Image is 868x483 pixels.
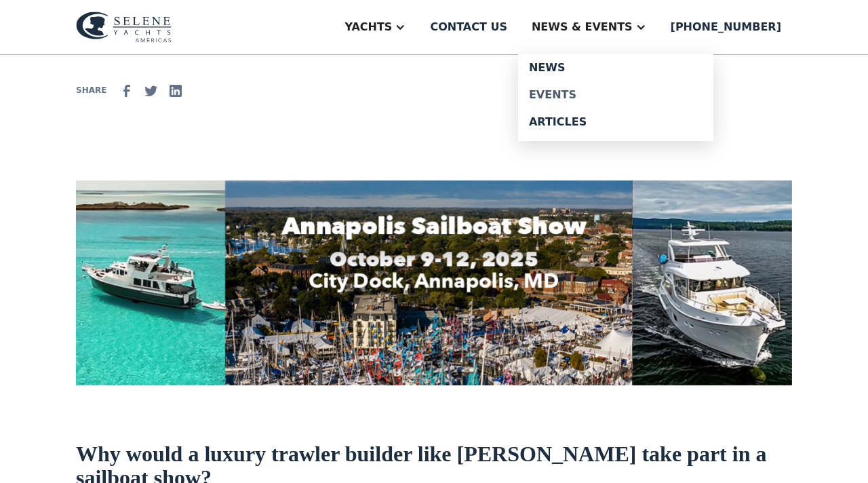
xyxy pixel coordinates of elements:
div: News & EVENTS [532,19,633,35]
div: News [529,62,703,73]
nav: News & EVENTS [518,54,713,141]
img: logo [76,12,172,43]
div: [PHONE_NUMBER] [671,19,781,35]
img: Linkedin [167,83,184,99]
a: Articles [518,109,713,136]
img: Twitter [143,83,159,99]
div: Articles [529,117,703,128]
div: Yachts [344,19,392,35]
a: Events [518,81,713,109]
img: 2025 Annapolis Sailboat Show (October 9-12) @ City Dock [76,180,792,386]
div: Contact us [430,19,507,35]
a: News [518,54,713,81]
img: facebook [119,83,135,99]
div: SHARE [76,84,106,96]
div: Events [529,90,703,100]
